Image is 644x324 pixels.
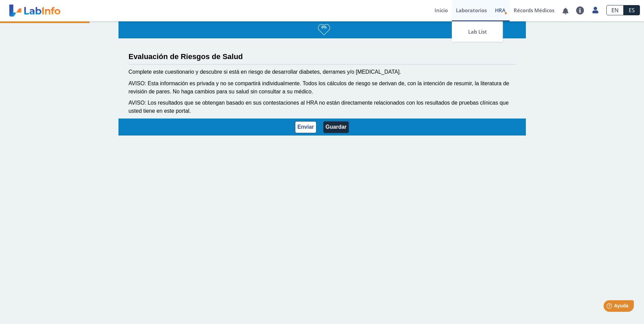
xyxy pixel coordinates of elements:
h3: 0% [318,23,330,32]
span: HRA [495,7,505,14]
h3: Evaluación de Riesgos de Salud [129,52,516,61]
div: Complete este cuestionario y descubre si está en riesgo de desarrollar diabetes, derrames y/o [ME... [129,68,516,76]
a: EN [606,5,624,15]
iframe: Help widget launcher [584,298,637,317]
a: ES [624,5,640,15]
button: Enviar [295,121,316,133]
div: AVISO: Esta información es privada y no se compartirá individualmente. Todos los cálculos de ries... [129,79,516,96]
a: Lab List [452,21,503,42]
div: AVISO: Los resultados que se obtengan basado en sus contestaciones al HRA no están directamente r... [129,99,516,115]
button: Guardar [323,121,349,133]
